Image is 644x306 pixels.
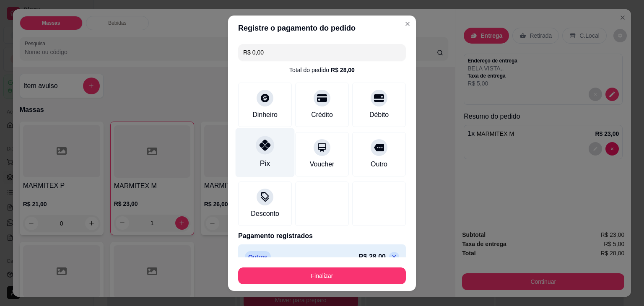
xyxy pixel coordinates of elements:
[289,66,355,74] div: Total do pedido
[252,110,278,120] div: Dinheiro
[243,44,401,61] input: Ex.: hambúrguer de cordeiro
[238,231,406,241] p: Pagamento registrados
[228,16,416,41] header: Registre o pagamento do pedido
[251,209,279,219] div: Desconto
[238,267,406,284] button: Finalizar
[371,159,387,169] div: Outro
[401,17,414,31] button: Close
[260,158,270,169] div: Pix
[369,110,389,120] div: Débito
[245,251,271,263] p: Outros
[311,110,333,120] div: Crédito
[358,252,386,262] p: R$ 28,00
[331,66,355,74] div: R$ 28,00
[310,159,335,169] div: Voucher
